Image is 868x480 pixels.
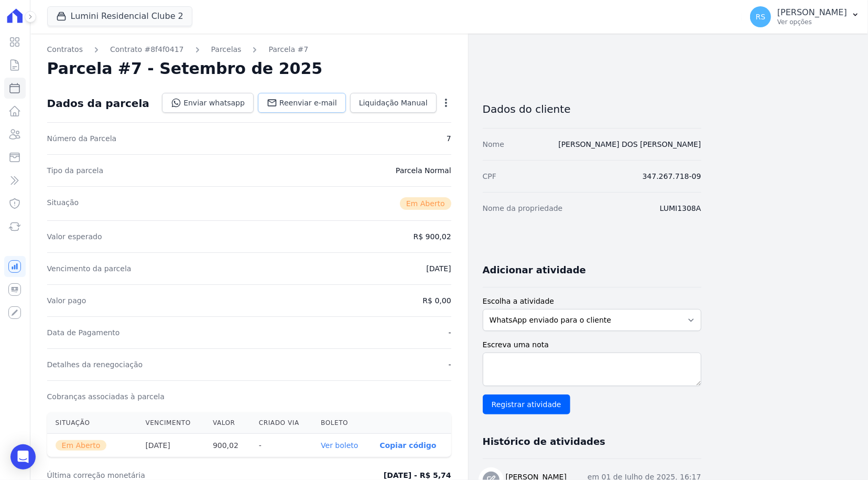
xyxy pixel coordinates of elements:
[204,434,251,457] th: 900,02
[47,391,165,402] dt: Cobranças associadas à parcela
[47,412,137,434] th: Situação
[47,6,192,26] button: Lumini Residencial Clube 2
[483,139,504,150] dt: Nome
[483,203,563,214] dt: Nome da propriedade
[660,203,701,214] dd: LUMI1308A
[10,444,36,470] div: Open Intercom Messenger
[321,441,358,450] a: Ver boleto
[756,13,766,20] span: RS
[137,412,204,434] th: Vencimento
[56,440,107,451] span: Em Aberto
[777,18,847,26] p: Ver opções
[483,435,605,448] h3: Histórico de atividades
[251,412,312,434] th: Criado via
[483,394,570,414] input: Registrar atividade
[414,231,451,242] dd: R$ 900,02
[47,197,79,210] dt: Situação
[483,171,496,182] dt: CPF
[47,59,323,78] h2: Parcela #7 - Setembro de 2025
[359,98,428,108] span: Liquidação Manual
[47,295,86,306] dt: Valor pago
[47,97,149,110] div: Dados da parcela
[426,263,451,274] dd: [DATE]
[396,165,451,176] dd: Parcela Normal
[379,441,436,450] button: Copiar código
[47,231,102,242] dt: Valor esperado
[110,44,184,55] a: Contrato #8f4f0417
[742,2,868,31] button: RS [PERSON_NAME] Ver opções
[483,264,586,276] h3: Adicionar atividade
[279,98,337,108] span: Reenviar e-mail
[268,44,308,55] a: Parcela #7
[483,339,701,350] label: Escreva uma nota
[258,93,346,113] a: Reenviar e-mail
[211,44,242,55] a: Parcelas
[643,171,701,182] dd: 347.267.718-09
[47,44,83,55] a: Contratos
[483,103,701,115] h3: Dados do cliente
[162,93,254,113] a: Enviar whatsapp
[449,359,451,370] dd: -
[312,412,371,434] th: Boleto
[350,93,437,113] a: Liquidação Manual
[47,133,117,144] dt: Número da Parcela
[483,296,701,307] label: Escolha a atividade
[422,295,451,306] dd: R$ 0,00
[47,327,120,338] dt: Data de Pagamento
[47,44,451,55] nav: Breadcrumb
[251,434,312,457] th: -
[777,7,847,18] p: [PERSON_NAME]
[447,133,451,144] dd: 7
[137,434,204,457] th: [DATE]
[47,165,104,176] dt: Tipo da parcela
[204,412,251,434] th: Valor
[400,197,451,210] span: Em Aberto
[47,263,132,274] dt: Vencimento da parcela
[558,140,701,148] a: [PERSON_NAME] DOS [PERSON_NAME]
[47,359,143,370] dt: Detalhes da renegociação
[449,327,451,338] dd: -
